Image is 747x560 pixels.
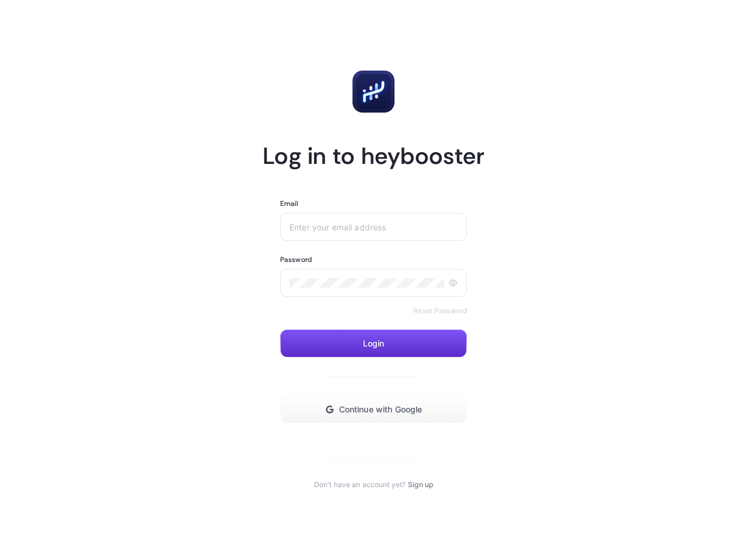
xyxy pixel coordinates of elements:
a: Sign up [408,480,433,489]
input: Enter your email address [289,222,458,232]
span: Continue with Google [339,405,423,414]
button: Login [280,330,467,358]
label: Password [280,255,312,264]
label: Email [280,199,299,208]
span: Don't have an account yet? [314,480,406,489]
h1: Log in to heybooster [263,141,484,171]
a: Reset Password [413,306,467,316]
span: Login [363,339,385,348]
button: Continue with Google [280,395,467,423]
